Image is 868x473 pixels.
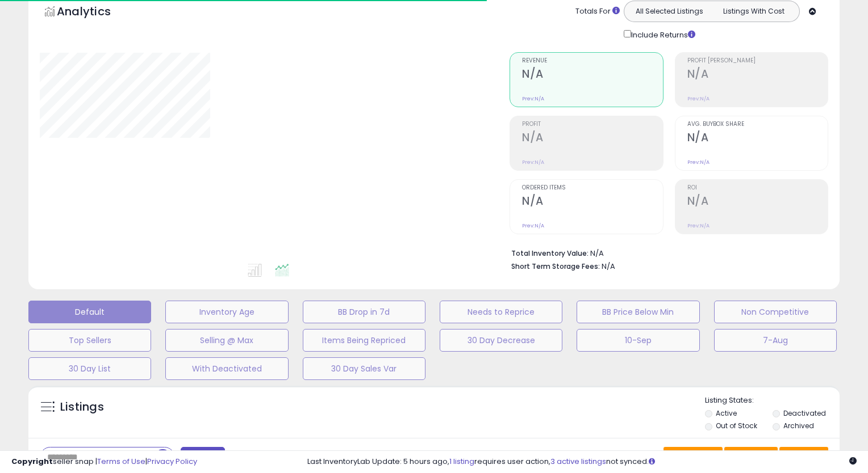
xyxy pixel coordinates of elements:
span: Profit [PERSON_NAME] [687,58,828,64]
button: Non Competitive [714,301,837,323]
span: ROI [687,185,828,191]
button: 10-Sep [577,329,699,352]
h2: N/A [522,131,662,146]
button: Top Sellers [28,329,151,352]
span: Profit [522,121,662,128]
div: Include Returns [615,28,709,41]
div: seller snap | | [11,457,197,467]
button: 30 Day Decrease [440,329,562,352]
h2: N/A [687,195,828,210]
h2: N/A [522,67,662,83]
span: N/A [602,261,615,272]
button: BB Drop in 7d [303,301,425,323]
small: Prev: N/A [522,222,544,229]
button: With Deactivated [165,357,288,380]
h2: N/A [687,67,828,83]
li: N/A [511,246,820,259]
b: Total Inventory Value: [511,248,589,258]
button: Default [28,301,151,323]
button: Selling @ Max [165,329,288,352]
button: Items Being Repriced [303,329,425,352]
small: Prev: N/A [522,159,544,166]
button: 30 Day List [28,357,151,380]
span: Ordered Items [522,185,662,191]
b: Short Term Storage Fees: [511,261,600,271]
small: Prev: N/A [687,222,710,229]
button: 7-Aug [714,329,837,352]
span: Revenue [522,58,662,64]
h2: N/A [687,131,828,146]
strong: Copyright [11,456,53,467]
button: All Selected Listings [627,4,712,19]
small: Prev: N/A [522,95,544,102]
h2: N/A [522,195,662,210]
button: Inventory Age [165,301,288,323]
button: BB Price Below Min [577,301,699,323]
button: 30 Day Sales Var [303,357,425,380]
button: Needs to Reprice [440,301,562,323]
small: Prev: N/A [687,159,710,166]
div: Totals For [575,6,620,17]
button: Listings With Cost [711,4,796,19]
small: Prev: N/A [687,95,710,102]
h5: Analytics [57,3,133,22]
span: Avg. Buybox Share [687,121,828,128]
